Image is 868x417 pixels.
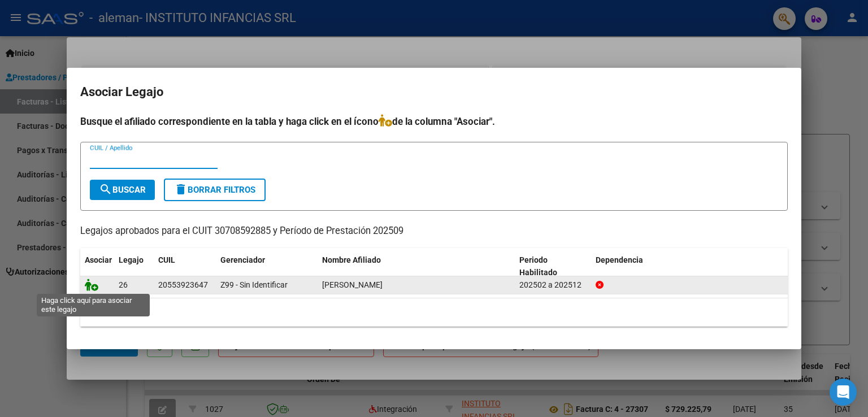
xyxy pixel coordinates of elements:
span: Borrar Filtros [174,185,255,195]
div: 20553923647 [158,279,208,292]
span: 26 [119,280,128,289]
datatable-header-cell: Legajo [114,248,154,285]
span: Z99 - Sin Identificar [220,280,288,289]
h4: Busque el afiliado correspondiente en la tabla y haga click en el ícono de la columna "Asociar". [80,114,788,129]
span: Legajo [119,255,144,264]
div: Open Intercom Messenger [830,379,857,406]
span: Gerenciador [220,255,265,264]
h2: Asociar Legajo [80,81,788,103]
span: Dependencia [596,255,643,264]
span: CUIL [158,255,175,264]
datatable-header-cell: Nombre Afiliado [318,248,515,285]
datatable-header-cell: CUIL [154,248,216,285]
div: 1 registros [80,298,788,327]
span: Buscar [99,185,146,195]
mat-icon: delete [174,183,188,196]
span: Periodo Habilitado [519,255,557,277]
button: Buscar [90,180,155,200]
span: Nombre Afiliado [322,255,381,264]
span: Asociar [85,255,112,264]
datatable-header-cell: Periodo Habilitado [515,248,591,285]
datatable-header-cell: Gerenciador [216,248,318,285]
p: Legajos aprobados para el CUIT 30708592885 y Período de Prestación 202509 [80,224,788,238]
mat-icon: search [99,183,112,196]
button: Borrar Filtros [164,179,266,201]
div: 202502 a 202512 [519,279,587,292]
span: TAMARGO ASTIZ SANTIAGO [322,280,383,289]
datatable-header-cell: Asociar [80,248,114,285]
datatable-header-cell: Dependencia [591,248,788,285]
